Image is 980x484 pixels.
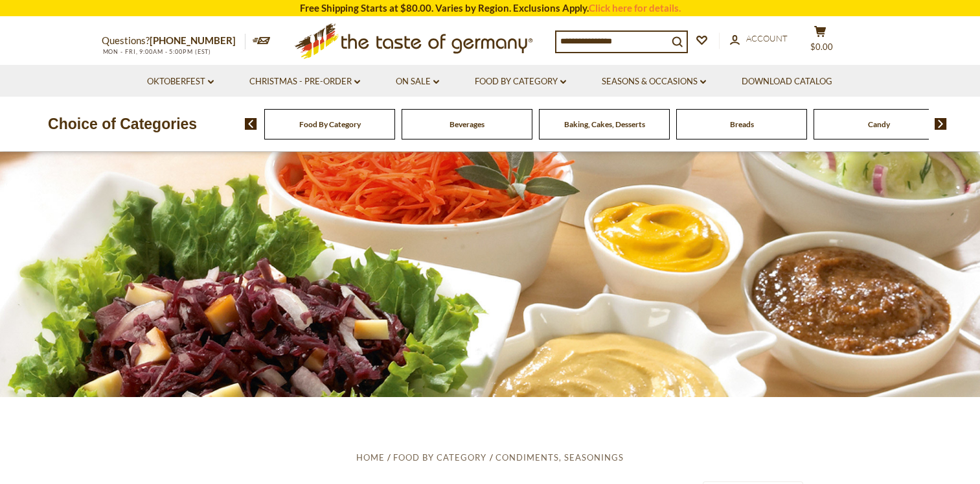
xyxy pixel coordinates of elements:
[935,118,947,130] img: next arrow
[249,75,360,89] a: Christmas - PRE-ORDER
[730,119,754,129] a: Breads
[810,42,833,52] span: $0.00
[150,34,236,46] a: [PHONE_NUMBER]
[245,118,257,130] img: previous arrow
[868,119,890,129] a: Candy
[356,452,385,463] a: Home
[589,2,681,14] a: Click here for details.
[299,119,361,129] a: Food By Category
[396,75,439,89] a: On Sale
[801,25,840,58] button: $0.00
[730,32,788,46] a: Account
[450,119,484,129] a: Beverages
[496,452,624,463] a: Condiments, Seasonings
[564,119,645,129] a: Baking, Cakes, Desserts
[102,32,245,49] p: Questions?
[475,75,566,89] a: Food By Category
[147,75,214,89] a: Oktoberfest
[102,48,212,55] span: MON - FRI, 9:00AM - 5:00PM (EST)
[602,75,706,89] a: Seasons & Occasions
[393,452,486,463] a: Food By Category
[742,75,832,89] a: Download Catalog
[746,33,788,43] span: Account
